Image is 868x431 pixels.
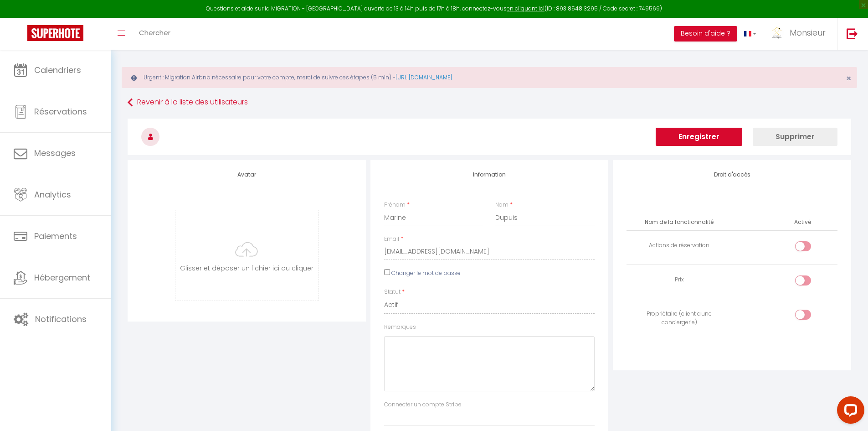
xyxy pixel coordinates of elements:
[122,67,857,88] div: Urgent : Migration Airbnb nécessaire pour votre compte, merci de suivre ces étapes (5 min) -
[132,18,177,50] a: Chercher
[395,73,452,81] a: [URL][DOMAIN_NAME]
[391,269,461,278] label: Changer le mot de passe
[495,201,508,209] label: Nom
[35,313,87,325] span: Notifications
[384,288,401,296] label: Statut
[384,201,406,209] label: Prénom
[630,241,728,250] div: Actions de réservation
[384,235,399,244] label: Email
[630,275,728,284] div: Prix
[27,25,83,41] img: Super Booking
[791,214,815,230] th: Activé
[384,171,595,178] h4: Information
[790,27,826,38] span: Monsieur
[34,106,87,117] span: Réservations
[384,323,416,332] label: Remarques
[128,94,851,111] a: Revenir à la liste des utilisateurs
[141,171,352,178] h4: Avatar
[656,128,742,146] button: Enregistrer
[630,310,728,327] div: Propriétaire (client d'une conciergerie)
[770,26,784,40] img: ...
[384,400,462,409] label: Connecter un compte Stripe
[34,147,76,159] span: Messages
[847,28,858,39] img: logout
[846,73,851,84] span: ×
[34,230,77,242] span: Paiements
[674,26,737,42] button: Besoin d'aide ?
[139,28,170,37] span: Chercher
[34,64,81,76] span: Calendriers
[34,272,90,283] span: Hébergement
[763,18,837,50] a: ... Monsieur
[627,171,837,178] h4: Droit d'accès
[507,5,544,12] a: en cliquant ici
[753,128,837,146] button: Supprimer
[830,393,868,431] iframe: LiveChat chat widget
[34,189,71,200] span: Analytics
[846,74,851,83] button: Close
[627,214,732,230] th: Nom de la fonctionnalité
